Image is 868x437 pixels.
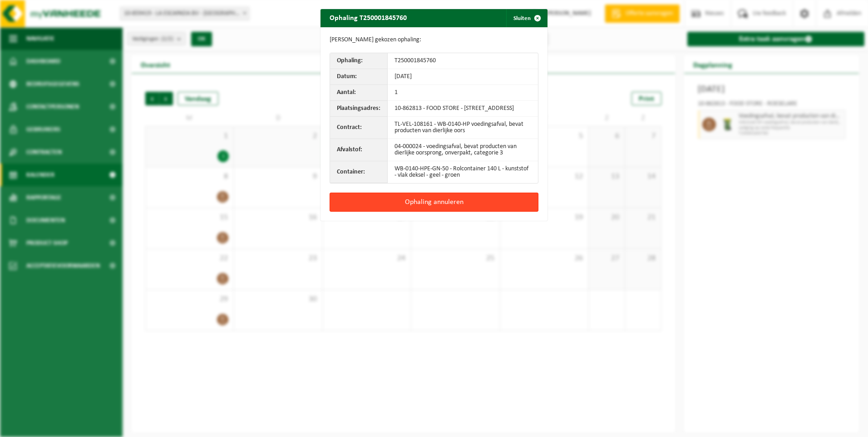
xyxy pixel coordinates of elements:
td: 10-862813 - FOOD STORE - [STREET_ADDRESS] [388,101,538,117]
p: [PERSON_NAME] gekozen ophaling: [330,36,538,44]
th: Ophaling: [330,53,388,69]
td: TL-VEL-108161 - WB-0140-HP voedingsafval, bevat producten van dierlijke oors [388,117,538,139]
td: WB-0140-HPE-GN-50 - Rolcontainer 140 L - kunststof - vlak deksel - geel - groen [388,161,538,183]
th: Container: [330,161,388,183]
button: Sluiten [506,9,547,27]
h2: Ophaling T250001845760 [321,9,416,26]
td: 1 [388,85,538,101]
th: Aantal: [330,85,388,101]
td: T250001845760 [388,53,538,69]
td: [DATE] [388,69,538,85]
th: Datum: [330,69,388,85]
td: 04-000024 - voedingsafval, bevat producten van dierlijke oorsprong, onverpakt, categorie 3 [388,139,538,161]
th: Contract: [330,117,388,139]
button: Ophaling annuleren [330,193,538,212]
th: Plaatsingsadres: [330,101,388,117]
th: Afvalstof: [330,139,388,161]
